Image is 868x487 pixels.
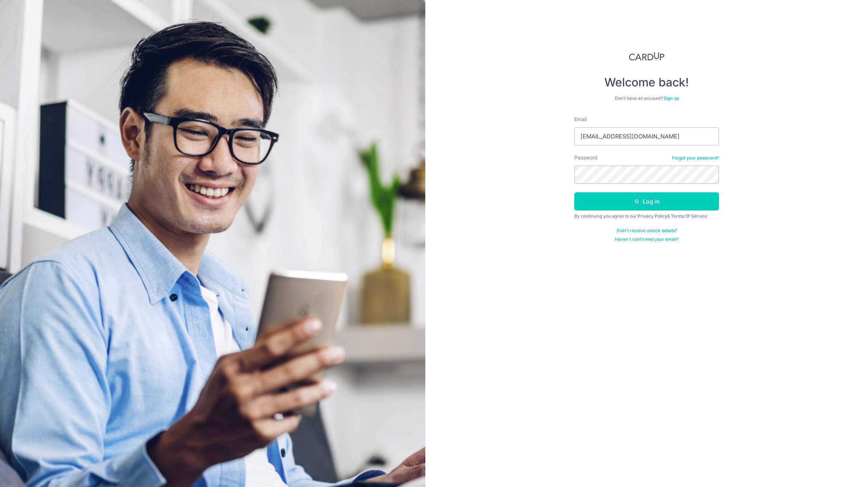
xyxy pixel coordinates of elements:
button: Log in [574,192,719,210]
a: Terms Of Service [671,213,707,219]
a: Haven't confirmed your email? [615,236,678,242]
a: Forgot your password? [672,155,719,161]
h4: Welcome back! [574,75,719,90]
a: Sign up [664,95,679,101]
a: Privacy Policy [638,213,667,219]
input: Enter your Email [574,127,719,145]
label: Password [574,154,597,161]
a: Didn't receive unlock details? [617,228,677,234]
img: CardUp Logo [629,52,664,61]
label: Email [574,116,587,123]
div: By continuing you agree to our & [574,213,719,219]
div: Don’t have an account? [574,95,719,101]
